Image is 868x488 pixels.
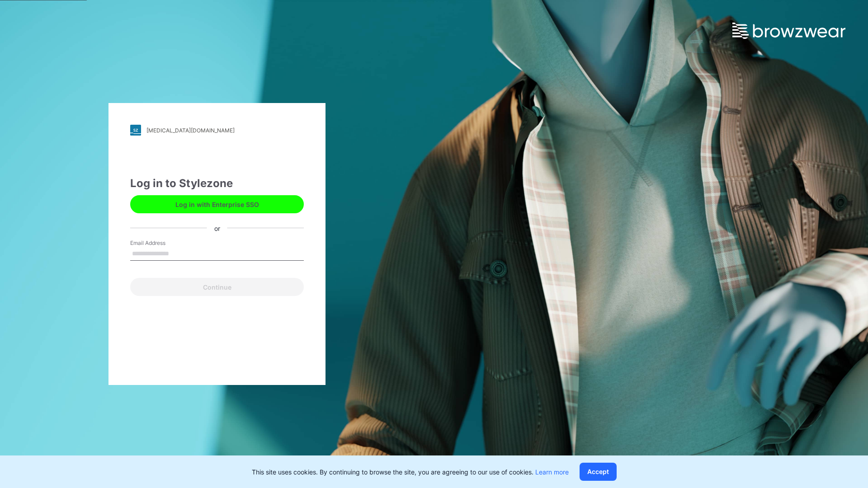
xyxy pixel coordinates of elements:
[130,125,141,136] img: stylezone-logo.562084cfcfab977791bfbf7441f1a819.svg
[130,195,304,213] button: Log in with Enterprise SSO
[146,127,235,134] div: [MEDICAL_DATA][DOMAIN_NAME]
[535,468,569,476] a: Learn more
[732,23,845,39] img: browzwear-logo.e42bd6dac1945053ebaf764b6aa21510.svg
[580,463,617,481] button: Accept
[130,175,304,192] div: Log in to Stylezone
[207,223,227,233] div: or
[252,467,569,477] p: This site uses cookies. By continuing to browse the site, you are agreeing to our use of cookies.
[130,239,193,247] label: Email Address
[130,125,304,136] a: [MEDICAL_DATA][DOMAIN_NAME]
